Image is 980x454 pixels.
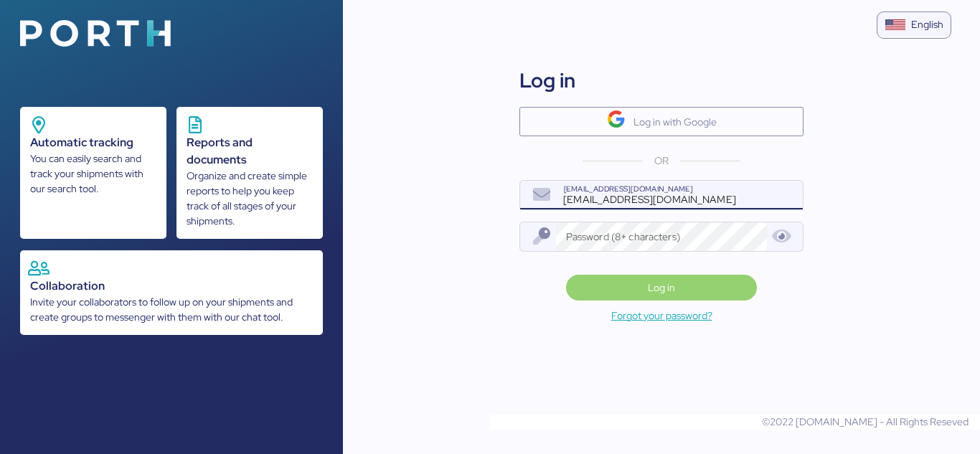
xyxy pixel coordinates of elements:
div: Invite your collaborators to follow up on your shipments and create groups to messenger with them... [30,295,313,325]
div: Organize and create simple reports to help you keep track of all stages of your shipments. [187,169,313,229]
span: Log in [648,279,675,296]
a: Forgot your password? [343,307,980,324]
button: Log in with Google [519,107,804,136]
div: Reports and documents [187,134,313,169]
input: name@company.com [556,181,803,209]
button: Log in [566,275,757,301]
div: Collaboration [30,278,313,295]
div: Automatic tracking [30,134,156,151]
div: You can easily search and track your shipments with our search tool. [30,151,156,197]
div: Log in [519,65,575,95]
div: Log in with Google [633,113,717,131]
input: Password (8+ characters) [556,222,768,251]
span: OR [654,153,669,169]
div: English [911,17,943,32]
